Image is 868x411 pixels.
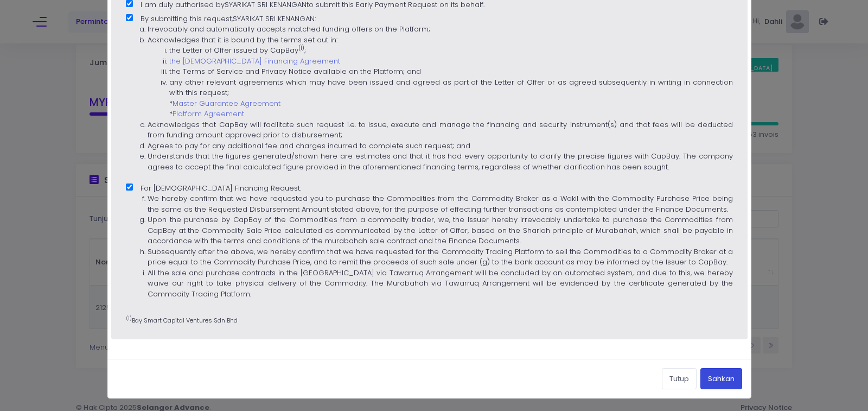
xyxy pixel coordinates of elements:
[148,119,733,141] li: Acknowledges that CapBay will facilitate such request i.e. to issue, execute and manage the finan...
[126,315,733,325] p: Bay Smart Capital Ventures Sdn Bhd
[173,98,280,109] a: Master Guarantee Agreement
[148,151,733,172] li: Understands that the figures generated/shown here are estimates and that it has had every opportu...
[126,183,733,300] span: For [DEMOGRAPHIC_DATA] Financing Request:
[298,45,304,52] sup: (1)
[126,14,733,173] span: By submitting this request, :
[148,24,733,35] li: Irrevocably and automatically accepts matched funding offers on the Platform;
[169,66,733,77] li: the Terms of Service and Privacy Notice available on the Platform; and
[173,109,244,119] a: Platform Agreement
[169,56,340,66] a: the [DEMOGRAPHIC_DATA] Financing Agreement
[169,45,733,56] li: the Letter of Offer issued by CapBay ;
[662,368,697,389] button: Tutup
[126,315,132,321] span: (1)
[700,368,742,389] button: Sahkan
[148,246,733,268] li: Subsequently after the above, we hereby confirm that we have requested for the Commodity Trading ...
[148,214,733,246] li: Upon the purchase by CapBay of the Commodities from a commodity trader, we, the Issuer hereby irr...
[148,193,733,214] li: We hereby confirm that we have requested you to purchase the Commodities from the Commodity Broke...
[148,268,733,300] li: All the sale and purchase contracts in the [GEOGRAPHIC_DATA] via Tawarruq Arrangement will be con...
[169,77,733,119] li: any other relevant agreements which may have been issued and agreed as part of the Letter of Offe...
[148,141,733,151] li: Agrees to pay for any additional fee and charges incurred to complete such request; and
[148,35,733,46] li: Acknowledges that it is bound by the terms set out in:
[233,14,315,24] span: SYARIKAT SRI KENANGAN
